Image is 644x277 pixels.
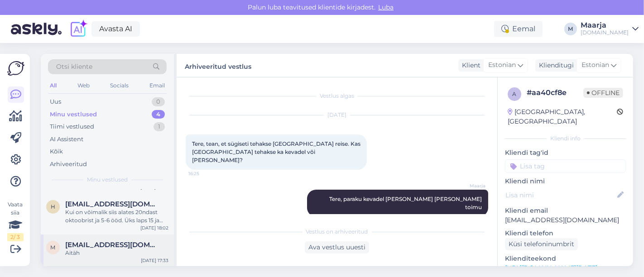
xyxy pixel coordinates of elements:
[48,80,58,91] div: All
[69,19,88,38] img: explore-ai
[458,61,481,70] div: Klient
[505,238,578,250] div: Küsi telefoninumbrit
[505,264,597,272] a: [URL][DOMAIN_NAME][DATE]
[505,215,626,225] p: [EMAIL_ADDRESS][DOMAIN_NAME]
[185,59,251,72] label: Arhiveeritud vestlus
[505,190,615,200] input: Lisa nimi
[50,147,63,156] div: Kõik
[505,177,626,186] p: Kliendi nimi
[91,21,140,37] a: Avasta AI
[50,97,61,106] div: Uus
[50,122,94,131] div: Tiimi vestlused
[7,61,24,76] img: Askly Logo
[505,148,626,158] p: Kliendi tag'id
[152,110,165,119] div: 4
[152,97,165,106] div: 0
[76,80,91,91] div: Web
[140,224,168,231] div: [DATE] 18:02
[494,21,543,37] div: Eemal
[50,135,83,144] div: AI Assistent
[186,92,488,100] div: Vestlus algas
[582,60,609,70] span: Estonian
[186,111,488,119] div: [DATE]
[192,140,362,163] span: Tere, tean, et sügiseti tehakse [GEOGRAPHIC_DATA] reise. Kas [GEOGRAPHIC_DATA] tehakse ka kevadel...
[154,122,165,131] div: 1
[56,62,92,72] span: Otsi kliente
[329,196,483,210] span: Tere, paraku kevadel [PERSON_NAME] [PERSON_NAME] toimu
[148,80,167,91] div: Email
[188,170,222,177] span: 16:25
[305,241,369,253] div: Ava vestlus uuesti
[505,254,626,263] p: Klienditeekond
[7,233,24,241] div: 2 / 3
[51,203,55,210] span: h
[51,244,56,251] span: m
[65,249,168,257] div: Aitäh
[50,110,97,119] div: Minu vestlused
[505,229,626,238] p: Kliendi telefon
[375,3,396,11] span: Luba
[306,228,368,236] span: Vestlus on arhiveeritud
[564,23,577,35] div: M
[508,107,617,126] div: [GEOGRAPHIC_DATA], [GEOGRAPHIC_DATA]
[452,182,485,189] span: Maarja
[581,22,639,36] a: Maarja[DOMAIN_NAME]
[505,134,626,143] div: Kliendi info
[581,29,629,36] div: [DOMAIN_NAME]
[141,257,168,264] div: [DATE] 17:33
[488,60,516,70] span: Estonian
[535,61,574,70] div: Klienditugi
[583,88,623,98] span: Offline
[505,159,626,173] input: Lisa tag
[513,91,517,97] span: a
[581,22,629,29] div: Maarja
[108,80,130,91] div: Socials
[50,160,87,169] div: Arhiveeritud
[65,200,159,208] span: helenkars1@gmail.com
[65,241,159,249] span: maiaholland07@gmail.com
[527,87,583,98] div: # aa40cf8e
[7,201,24,241] div: Vaata siia
[505,206,626,215] p: Kliendi email
[65,208,168,224] div: Kui on võimalik siis alates 20ndast oktoobrist ja 5-6 ööd. Üks laps 15 ja teine 6.
[87,176,128,184] span: Minu vestlused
